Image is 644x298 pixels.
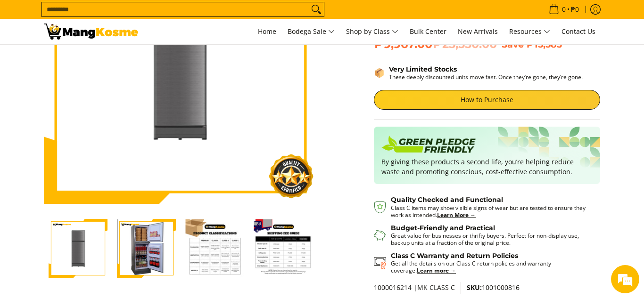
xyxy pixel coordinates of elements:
[417,266,456,274] a: Learn more →
[561,27,595,36] span: Contact Us
[509,26,550,38] span: Resources
[389,73,583,81] p: These deeply discounted units move fast. Once they’re gone, they’re gone.
[346,26,398,38] span: Shop by Class
[374,283,455,292] span: 1000016214 |MK CLASS C
[546,4,582,15] span: •
[391,232,591,246] p: Great value for businesses or thrifty buyers. Perfect for non-display use, backup units at a frac...
[254,219,313,278] img: Condura 5.3Gi-E 8.7 Cu.Ft. Two Door Manual Defrost, Direct Cool Inverter Refrigerator (Class C)-4
[391,195,503,204] strong: Quality Checked and Functional
[148,19,600,44] nav: Main Menu
[561,6,567,13] span: 0
[283,19,339,44] a: Bodega Sale
[117,219,176,278] img: Condura 5.3Gi-E 8.7 Cu.Ft. Two Door Manual Defrost, Direct Cool Inverter Refrigerator (Class C)-2
[453,19,503,44] a: New Arrivals
[341,19,403,44] a: Shop by Class
[309,2,324,16] button: Search
[381,134,476,157] img: Badge sustainability green pledge friendly
[391,251,518,260] strong: Class C Warranty and Return Policies
[467,283,520,292] span: 1001000816
[504,19,555,44] a: Resources
[391,224,495,232] strong: Budget-Friendly and Practical
[49,219,107,278] img: Condura 5.3Gi-E 8.7 Cu.Ft. Two Door Manual Defrost, Direct Cool Inverter Refrigerator (Class C)-1
[44,24,138,40] img: Condura 5.3Gi-E 8.7 Cu.Ft. Two Door Manual Defrost, Direct Cool Invert | Mang Kosme
[405,19,451,44] a: Bulk Center
[458,27,498,36] span: New Arrivals
[570,6,580,13] span: ₱0
[502,39,524,50] span: Save
[374,90,600,110] a: How to Purchase
[258,27,276,36] span: Home
[526,39,562,50] span: ₱15,583
[381,157,593,177] p: By giving these products a second life, you’re helping reduce waste and promoting conscious, cost...
[391,204,591,218] p: Class C items may show visible signs of wear but are tested to ensure they work as intended.
[437,211,476,219] a: Learn More →
[288,26,335,38] span: Bodega Sale
[253,19,281,44] a: Home
[410,27,446,36] span: Bulk Center
[185,219,244,278] img: Condura 5.3Gi-E 8.7 Cu.Ft. Two Door Manual Defrost, Direct Cool Inverter Refrigerator (Class C)-3
[391,260,591,274] p: Get all the details on our Class C return policies and warranty coverage.
[467,283,482,292] span: SKU:
[389,65,457,73] strong: Very Limited Stocks
[557,19,600,44] a: Contact Us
